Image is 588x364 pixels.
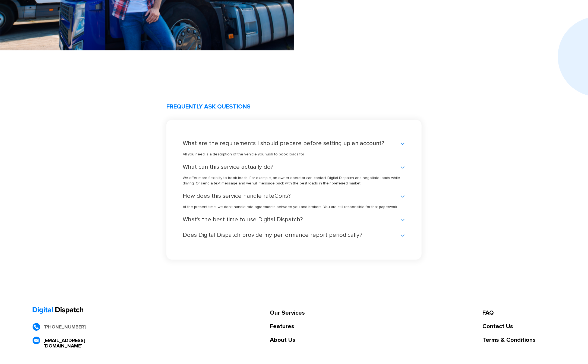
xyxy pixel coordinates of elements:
a: [EMAIL_ADDRESS][DOMAIN_NAME] [33,338,92,349]
a: Terms & Conditions [482,337,555,343]
p: At the present time, we don't handle rate agreements between you and brokers. You are still respo... [183,204,405,210]
p: All you need is a description of the vehicle you wish to book loads for [183,152,405,157]
a: Features [270,324,305,329]
a: About Us [270,337,305,343]
div: What are the requirements I should prepare before setting up an account? [183,141,405,146]
a: FAQ [482,310,555,316]
div: What's the best time to use Digital Dispatch? [183,217,405,222]
a: Our Services [270,310,305,316]
div: Does Digital Dispatch provide my performance report periodically? [183,232,405,238]
p: We offer more flexibilty to book loads. For example, an owner operator can contact Digital Dispat... [183,175,405,186]
div: How does this service handle rateCons? [183,193,405,199]
div: What can this service actually do? [183,164,405,170]
a: [PHONE_NUMBER] [33,324,92,330]
h2: FREQUENTLY ASK QUESTIONS [166,102,422,112]
a: Contact Us [482,324,555,329]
